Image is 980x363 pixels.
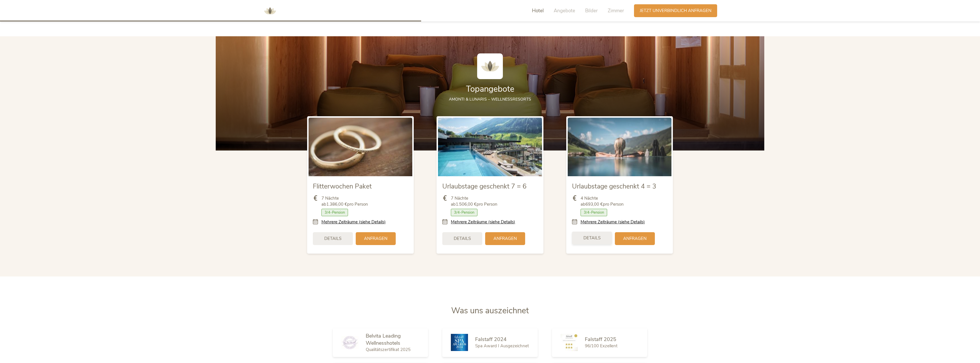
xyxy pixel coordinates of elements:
span: Zimmer [608,7,624,14]
a: AMONTI & LUNARIS Wellnessresort [261,9,279,13]
span: Details [324,236,341,242]
span: 3/4-Pension [451,209,477,216]
span: Topangebote [466,83,514,95]
span: Flitterwochen Paket [313,182,372,191]
span: 3/4-Pension [321,209,348,216]
span: 3/4-Pension [581,209,607,216]
a: Mehrere Zeiträume (siehe Details) [581,219,645,225]
span: Falstaff 2024 [475,336,507,343]
a: Mehrere Zeiträume (siehe Details) [451,219,515,225]
span: Details [454,236,471,242]
span: Details [583,235,601,241]
img: Falstaff 2025 [561,334,578,351]
span: Angebote [554,7,575,14]
span: 4 Nächte ab pro Person [581,195,624,207]
img: Belvita Leading Wellnesshotels [341,336,359,349]
span: Was uns auszeichnet [451,305,529,316]
span: Spa Award I Ausgezeichnet [475,343,529,349]
span: Bilder [585,7,598,14]
img: Flitterwochen Paket [309,118,412,176]
span: 7 Nächte ab pro Person [451,195,497,207]
img: Urlaubstage geschenkt 7 = 6 [438,118,542,176]
span: Anfragen [364,236,387,242]
b: 1.386,00 € [326,201,347,207]
span: 96/100 Exzellent [585,343,617,349]
b: 1.506,00 € [456,201,477,207]
span: Anfragen [493,236,517,242]
span: AMONTI & LUNARIS – Wellnessresorts [449,97,531,102]
span: Urlaubstage geschenkt 4 = 3 [572,182,656,191]
img: Falstaff 2024 [451,334,468,351]
span: Qualitätszertifikat 2025 [366,347,411,352]
span: Jetzt unverbindlich anfragen [640,8,711,14]
span: 7 Nächte ab pro Person [321,195,368,207]
img: AMONTI & LUNARIS Wellnessresort [261,2,279,19]
span: Falstaff 2025 [585,336,616,343]
span: Belvita Leading Wellnesshotels [366,332,401,346]
span: Urlaubstage geschenkt 7 = 6 [442,182,527,191]
img: AMONTI & LUNARIS Wellnessresort [477,53,503,79]
a: Mehrere Zeiträume (siehe Details) [321,219,386,225]
img: Urlaubstage geschenkt 4 = 3 [568,118,671,176]
span: Anfragen [623,236,647,242]
span: Hotel [532,7,544,14]
b: 693,00 € [585,201,603,207]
